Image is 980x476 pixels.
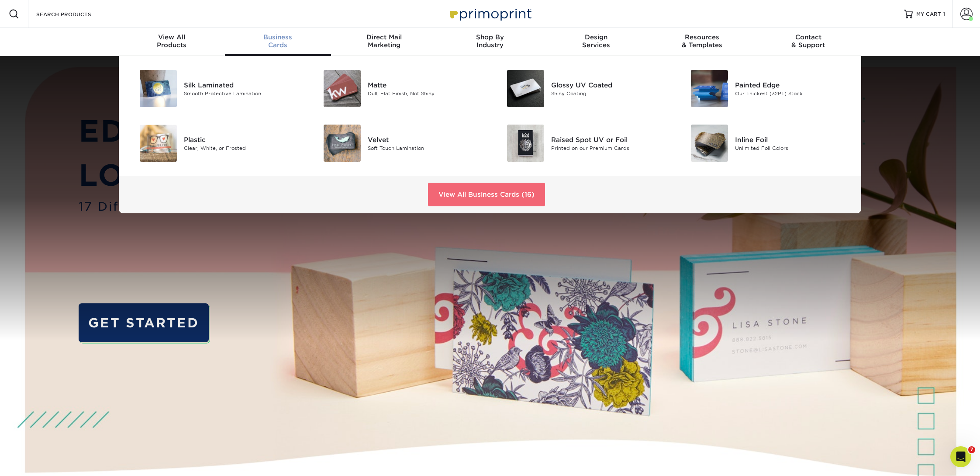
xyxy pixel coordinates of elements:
[950,446,971,467] iframe: Intercom live chat
[129,66,300,111] a: Silk Laminated Business Cards Silk Laminated Smooth Protective Lamination
[916,10,941,18] span: MY CART
[680,121,851,165] a: Inline Foil Business Cards Inline Foil Unlimited Foil Colors
[735,90,851,97] div: Our Thickest (32PT) Stock
[497,66,667,111] a: Glossy UV Coated Business Cards Glossy UV Coated Shiny Coating
[129,121,300,165] a: Plastic Business Cards Plastic Clear, White, or Frosted
[543,33,649,41] span: Design
[497,121,667,165] a: Raised Spot UV or Foil Business Cards Raised Spot UV or Foil Printed on our Premium Cards
[331,28,437,56] a: Direct MailMarketing
[428,183,545,206] a: View All Business Cards (16)
[225,28,331,56] a: BusinessCards
[140,70,177,107] img: Silk Laminated Business Cards
[119,33,225,41] span: View All
[313,66,484,111] a: Matte Business Cards Matte Dull, Flat Finish, Not Shiny
[331,33,437,49] div: Marketing
[649,28,755,56] a: Resources& Templates
[735,80,851,90] div: Painted Edge
[184,90,300,97] div: Smooth Protective Lamination
[437,33,543,41] span: Shop By
[184,80,300,90] div: Silk Laminated
[324,70,361,107] img: Matte Business Cards
[368,80,483,90] div: Matte
[755,28,861,56] a: Contact& Support
[225,33,331,41] span: Business
[649,33,755,41] span: Resources
[968,446,975,453] span: 7
[943,11,945,17] span: 1
[691,125,728,162] img: Inline Foil Business Cards
[140,125,177,162] img: Plastic Business Cards
[446,4,534,23] img: Primoprint
[735,135,851,144] div: Inline Foil
[543,33,649,49] div: Services
[507,125,544,162] img: Raised Spot UV or Foil Business Cards
[368,90,483,97] div: Dull, Flat Finish, Not Shiny
[331,33,437,41] span: Direct Mail
[551,144,667,152] div: Printed on our Premium Cards
[119,28,225,56] a: View AllProducts
[543,28,649,56] a: DesignServices
[649,33,755,49] div: & Templates
[35,9,121,19] input: SEARCH PRODUCTS.....
[507,70,544,107] img: Glossy UV Coated Business Cards
[368,135,483,144] div: Velvet
[755,33,861,49] div: & Support
[551,135,667,144] div: Raised Spot UV or Foil
[755,33,861,41] span: Contact
[225,33,331,49] div: Cards
[119,33,225,49] div: Products
[551,80,667,90] div: Glossy UV Coated
[184,144,300,152] div: Clear, White, or Frosted
[324,125,361,162] img: Velvet Business Cards
[551,90,667,97] div: Shiny Coating
[184,135,300,144] div: Plastic
[735,144,851,152] div: Unlimited Foil Colors
[368,144,483,152] div: Soft Touch Lamination
[313,121,484,165] a: Velvet Business Cards Velvet Soft Touch Lamination
[437,33,543,49] div: Industry
[680,66,851,111] a: Painted Edge Business Cards Painted Edge Our Thickest (32PT) Stock
[437,28,543,56] a: Shop ByIndustry
[691,70,728,107] img: Painted Edge Business Cards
